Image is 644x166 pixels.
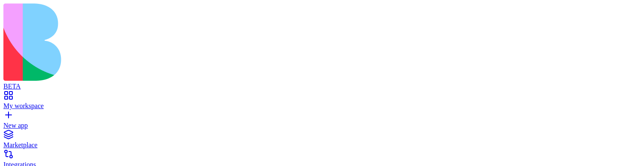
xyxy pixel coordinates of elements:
[3,3,346,81] img: logo
[3,75,641,90] a: BETA
[3,114,641,129] a: New app
[3,83,641,90] div: BETA
[3,122,641,129] div: New app
[3,134,641,149] a: Marketplace
[3,141,641,149] div: Marketplace
[3,102,641,110] div: My workspace
[3,94,641,110] a: My workspace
